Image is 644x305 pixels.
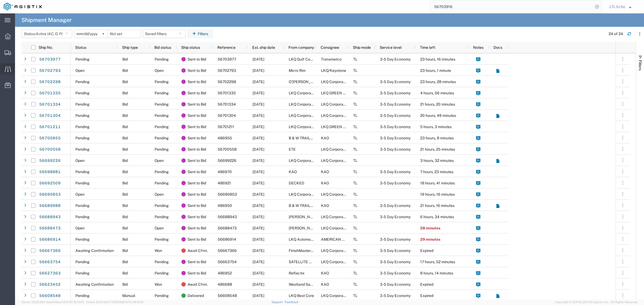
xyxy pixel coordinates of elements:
[380,80,411,84] span: 3-5 Day Economy
[253,91,264,95] span: 09/04/2025
[380,170,411,174] span: 3-5 Day Economy
[218,158,236,163] span: 56699226
[188,121,206,132] span: Sent to Bid
[39,78,61,86] a: 56702298
[253,192,264,196] span: 09/05/2025
[218,125,234,129] span: 56701211
[253,136,264,140] span: 09/09/2025
[122,147,128,151] span: Bid
[108,30,141,38] input: Not set
[321,215,350,219] span: LKQ Corporation
[122,300,143,304] span: [DATE] 08:10:16
[75,80,90,84] span: Pending
[75,203,90,208] span: Pending
[218,271,232,275] span: 486952
[253,282,264,287] span: 09/05/2025
[420,282,433,287] span: Expired
[39,202,61,210] a: 56689988
[75,45,86,50] span: Status
[380,91,411,95] span: 3-5 Day Economy
[420,260,455,264] span: 17 hours, 52 minutes
[75,68,85,73] span: Open
[380,215,411,219] span: 3-5 Day Economy
[122,203,128,208] span: Bid
[321,57,342,61] span: Transmetco
[75,102,90,106] span: Pending
[285,300,298,304] a: Feedback
[155,237,169,241] span: Pending
[253,158,264,163] span: 09/08/2025
[218,215,237,219] span: 56688943
[122,170,128,174] span: Bid
[122,136,128,140] span: Bid
[218,260,237,264] span: 56663754
[353,68,357,73] span: TL
[253,248,264,253] span: 09/02/2025
[188,132,206,144] span: Sent to Bid
[420,147,455,151] span: 21 hours, 25 minutes
[380,113,411,118] span: 3-5 Day Economy
[289,102,317,106] span: LKQ Corporation
[289,125,317,129] span: LKQ Corporation
[75,125,90,129] span: Pending
[122,181,128,185] span: Bid
[39,66,61,75] a: 56702793
[143,29,186,38] button: Saved filters
[122,271,128,275] span: Bid
[289,282,321,287] span: Westland Sales - IN
[353,125,357,129] span: TL
[380,271,411,275] span: 3-5 Day Economy
[155,192,164,196] span: Open
[155,68,164,73] span: Open
[253,125,264,129] span: 09/04/2025
[253,80,264,84] span: 09/05/2025
[289,248,350,253] span: FinishMaster Grand Rapids
[473,45,484,50] span: Notes
[321,192,350,196] span: LKQ Corporation
[21,29,72,38] button: Status:Active (AC, O, P)
[188,189,206,200] span: Sent to Bid
[253,181,264,185] span: 09/10/2025
[39,168,61,176] a: 56698881
[122,248,128,253] span: Bid
[253,271,264,275] span: 09/08/2025
[218,102,236,106] span: 56701334
[353,260,357,264] span: TL
[353,136,357,140] span: TL
[75,57,90,61] span: Pending
[353,113,357,118] span: TL
[420,113,456,118] span: 20 hours, 49 minutes
[188,155,206,166] span: Sent to Bid
[420,57,455,61] span: 23 hours, 16 minutes
[420,136,454,140] span: 23 hours, 8 minutes
[253,215,264,219] span: 09/08/2025
[155,282,162,287] span: Won
[188,211,206,222] span: Sent to Bid
[353,237,357,241] span: TL
[380,136,411,140] span: 3-5 Day Economy
[609,4,625,10] span: LTL Echo
[420,45,435,50] span: Time left
[218,293,237,298] span: 56608548
[321,91,374,95] span: LKQ GREEN BEAN SANFORD
[75,271,90,275] span: Pending
[188,256,206,267] span: Sent to Bid
[289,226,319,230] span: Machinerie Lauzon
[253,226,264,230] span: 09/05/2025
[39,247,61,255] a: 56667366
[321,181,329,185] span: KAO
[380,125,411,129] span: 3-5 Day Economy
[218,192,237,196] span: 56690853
[155,271,169,275] span: Pending
[289,91,317,95] span: LKQ Corporation
[218,80,236,84] span: 56702298
[380,260,411,264] span: 3-5 Day Economy
[289,68,306,73] span: Micro Rim
[353,248,357,253] span: TL
[353,215,357,219] span: TL
[353,158,357,163] span: TL
[122,102,128,106] span: Bid
[272,300,285,304] a: Support
[380,147,411,151] span: 3-5 Day Economy
[21,300,84,304] span: Server: 2025.18.0-daa1fe12ee7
